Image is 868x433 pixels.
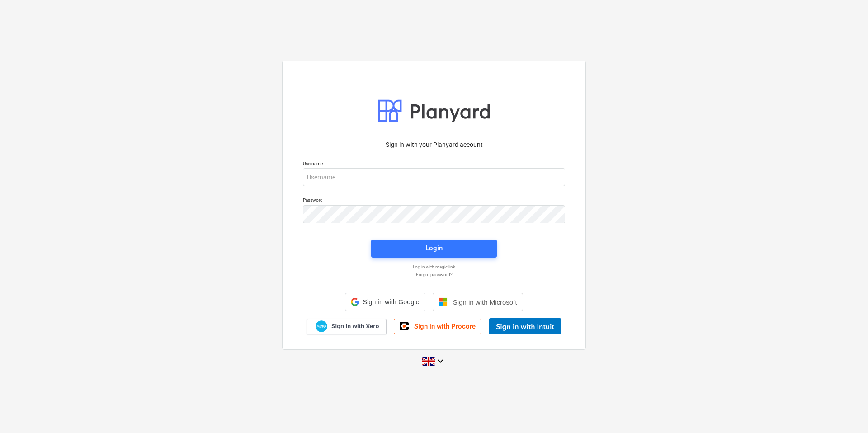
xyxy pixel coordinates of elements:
[303,140,565,150] p: Sign in with your Planyard account
[439,297,448,306] img: Microsoft logo
[316,320,327,333] img: Xero logo
[371,240,497,258] button: Login
[298,272,570,278] a: Forgot password?
[303,168,565,186] input: Username
[425,242,443,254] div: Login
[345,293,425,311] div: Sign in with Google
[363,298,419,306] span: Sign in with Google
[435,356,446,367] i: keyboard_arrow_down
[394,319,481,334] a: Sign in with Procore
[298,264,570,270] a: Log in with magic link
[307,319,387,334] a: Sign in with Xero
[303,160,565,168] p: Username
[331,322,379,330] span: Sign in with Xero
[453,298,517,306] span: Sign in with Microsoft
[303,197,565,205] p: Password
[414,322,476,330] span: Sign in with Procore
